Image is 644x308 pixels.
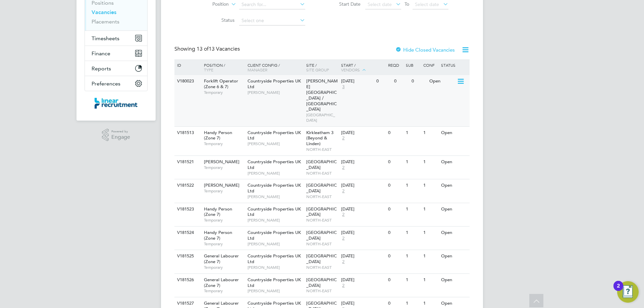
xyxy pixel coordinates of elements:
span: [PERSON_NAME] [248,90,303,95]
span: 3 [341,84,345,90]
div: V181526 [175,274,199,286]
div: Conf [422,59,439,71]
span: [GEOGRAPHIC_DATA] [306,230,337,241]
div: V180023 [175,75,199,87]
div: 0 [386,227,404,239]
div: 1 [422,227,439,239]
div: 0 [386,274,404,286]
div: Position / [199,59,246,75]
a: Go to home page [85,98,148,109]
div: Status [439,59,469,71]
span: [GEOGRAPHIC_DATA] [306,159,337,170]
span: Powered by [111,129,130,134]
span: 2 [341,212,345,218]
div: Open [439,274,469,286]
div: [DATE] [341,230,385,236]
span: NORTH-EAST [306,241,338,247]
div: [DATE] [341,206,385,212]
div: 1 [422,179,439,192]
span: NORTH-EAST [306,288,338,294]
div: 1 [422,203,439,215]
span: Countryside Properties UK Ltd [248,206,301,218]
div: Open [439,203,469,215]
div: Open [439,156,469,168]
div: Sub [404,59,422,71]
span: Countryside Properties UK Ltd [248,182,301,194]
span: Select date [368,1,392,7]
span: Countryside Properties UK Ltd [248,230,301,241]
div: 0 [410,75,427,87]
span: Temporary [204,265,244,270]
div: 1 [404,203,422,215]
span: Engage [111,134,130,140]
span: [PERSON_NAME] [248,218,303,223]
span: General Labourer (Zone 7) [204,253,239,264]
div: 1 [404,156,422,168]
span: Temporary [204,90,244,95]
button: Timesheets [85,31,147,46]
span: [PERSON_NAME] [248,194,303,199]
span: 2 [341,135,345,141]
span: [GEOGRAPHIC_DATA] [306,112,338,123]
span: 2 [341,259,345,265]
div: 1 [404,127,422,139]
div: V181521 [175,156,199,168]
label: Start Date [322,1,361,7]
div: [DATE] [341,78,373,84]
span: NORTH-EAST [306,218,338,223]
span: Handy Person (Zone 7) [204,230,232,241]
div: [DATE] [341,130,385,136]
span: Timesheets [92,35,119,42]
span: [PERSON_NAME] [248,241,303,247]
label: Hide Closed Vacancies [395,47,455,53]
span: Reports [92,65,111,72]
div: 1 [422,250,439,262]
span: 2 [341,236,345,241]
div: ID [175,59,199,71]
span: [PERSON_NAME] [248,265,303,270]
img: linearrecruitment-logo-retina.png [95,98,138,109]
span: Temporary [204,188,244,194]
div: V181524 [175,227,199,239]
span: [GEOGRAPHIC_DATA] [306,253,337,264]
div: 2 [617,286,620,295]
span: Vendors [341,67,360,72]
span: [GEOGRAPHIC_DATA] [306,182,337,194]
span: Countryside Properties UK Ltd [248,253,301,264]
div: Reqd [386,59,404,71]
span: 13 of [197,46,209,52]
div: V181522 [175,179,199,192]
div: Client Config / [246,59,305,75]
span: Temporary [204,141,244,146]
div: 0 [375,75,392,87]
span: Temporary [204,288,244,294]
span: [PERSON_NAME][GEOGRAPHIC_DATA] / [GEOGRAPHIC_DATA] [306,78,338,112]
div: [DATE] [341,301,385,306]
div: 1 [404,274,422,286]
span: [PERSON_NAME] [248,171,303,176]
span: Handy Person (Zone 7) [204,130,232,141]
span: [GEOGRAPHIC_DATA] [306,277,337,288]
button: Open Resource Center, 2 new notifications [617,281,639,303]
div: 0 [386,179,404,192]
span: Countryside Properties UK Ltd [248,78,301,89]
span: Temporary [204,241,244,247]
span: 2 [341,165,345,171]
span: Countryside Properties UK Ltd [248,130,301,141]
label: Status [196,17,234,23]
div: 1 [404,179,422,192]
span: Temporary [204,218,244,223]
span: Kirkleatham 3 (Beyond & Linden) [306,130,333,147]
div: Open [439,250,469,262]
span: Select date [415,1,439,7]
span: Type [204,67,213,72]
span: NORTH-EAST [306,194,338,199]
span: [PERSON_NAME] [248,288,303,294]
span: NORTH-EAST [306,171,338,176]
span: Temporary [204,165,244,170]
div: V181513 [175,127,199,139]
span: Manager [248,67,267,72]
span: NORTH-EAST [306,265,338,270]
div: V181523 [175,203,199,215]
div: 1 [422,274,439,286]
